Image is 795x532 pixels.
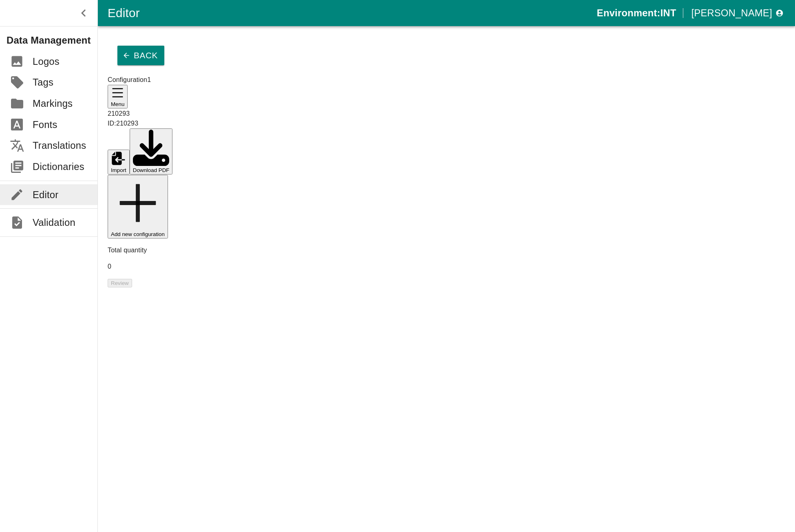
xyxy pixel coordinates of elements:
[688,3,785,23] button: profile
[108,150,130,175] button: Import
[108,85,128,108] button: Menu
[108,279,132,287] button: Review
[7,33,97,48] p: Data Management
[108,175,168,238] button: Add new configuration
[691,6,772,20] p: [PERSON_NAME]
[108,262,785,272] p: 0
[597,6,676,20] p: Environment: INT
[108,119,785,128] div: ID: 210293
[108,75,785,85] div: Configuration 1
[33,138,86,153] p: Translations
[33,117,57,132] p: Fonts
[33,159,84,174] p: Dictionaries
[33,54,60,69] p: Logos
[33,215,75,230] p: Validation
[130,128,173,175] button: Download PDF
[108,3,597,23] div: Editor
[108,245,785,255] p: Total quantity
[33,75,53,90] p: Tags
[33,96,73,111] p: Markings
[117,46,164,65] button: Back
[33,188,58,202] p: Editor
[108,109,785,119] div: 210293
